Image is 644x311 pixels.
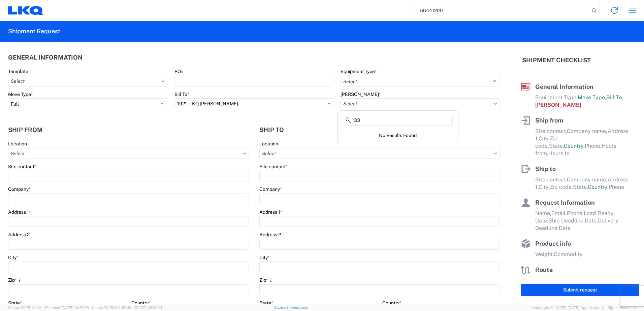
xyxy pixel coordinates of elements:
[8,277,22,283] label: Zip
[274,305,291,309] a: Support
[8,91,33,97] label: Move Type
[341,98,500,109] input: Select
[535,199,595,206] span: Request Information
[551,210,567,216] span: Email,
[550,184,573,190] span: Zip code,
[259,277,273,283] label: Zip
[539,184,550,190] span: City,
[554,251,583,257] span: Commodity
[549,143,564,149] span: State,
[8,148,249,159] input: Select
[291,305,308,309] a: Feedback
[259,186,282,192] label: Company
[535,251,554,257] span: Weight,
[535,102,581,108] span: [PERSON_NAME]
[548,217,598,224] span: Ship Deadline Date,
[174,98,334,109] input: Select
[8,76,167,87] input: Select
[8,300,22,306] label: State
[535,128,567,134] span: Site contact,
[609,184,624,190] span: Phone
[8,54,83,61] h2: General Information
[415,4,589,17] input: Shipment, tracking or reference number
[259,209,282,215] label: Address 1
[521,284,639,296] button: Submit request
[535,83,593,90] span: General Information
[535,117,563,124] span: Ship from
[259,127,284,133] h2: Ship to
[341,68,377,74] label: Equipment Type
[259,141,278,147] label: Location
[135,306,162,310] span: [DATE] 09:39:01
[8,141,27,147] label: Location
[8,186,31,192] label: Company
[8,254,19,261] label: City
[564,143,585,149] span: Country,
[259,164,288,170] label: Site contact
[539,135,550,142] span: City,
[8,27,60,35] h2: Shipment Request
[535,94,578,101] span: Equipment Type,
[532,305,636,311] span: Copyright © [DATE]-[DATE] Agistix Inc., All Rights Reserved
[131,300,151,306] label: Country
[535,210,551,216] span: Name,
[567,176,608,183] span: Company name,
[259,300,273,306] label: State
[588,184,609,190] span: Country,
[548,150,570,157] span: Hours to
[573,184,588,190] span: State,
[535,176,567,183] span: Site contact,
[585,143,602,149] span: Phone,
[8,127,43,133] h2: Ship from
[259,148,500,159] input: Select
[578,94,606,101] span: Move Type,
[341,91,381,97] label: [PERSON_NAME]
[174,91,189,97] label: Bill To
[567,128,608,134] span: Company name,
[567,210,584,216] span: Phone,
[174,68,184,74] label: PO#
[8,306,89,310] span: Server: 2025.19.0-d447cefac8f
[8,164,36,170] label: Site contact
[535,266,553,273] span: Route
[62,306,89,310] span: [DATE] 10:47:06
[339,128,457,142] div: No Results Found
[535,240,571,247] span: Product info
[522,56,591,64] h2: Shipment Checklist
[8,68,28,74] label: Template
[535,165,556,172] span: Ship to
[382,300,401,306] label: Country
[259,232,281,238] label: Address 2
[259,254,270,261] label: City
[8,209,31,215] label: Address 1
[8,232,30,238] label: Address 2
[92,306,162,310] span: Client: 2025.19.0-129fbcf
[606,94,623,101] span: Bill To,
